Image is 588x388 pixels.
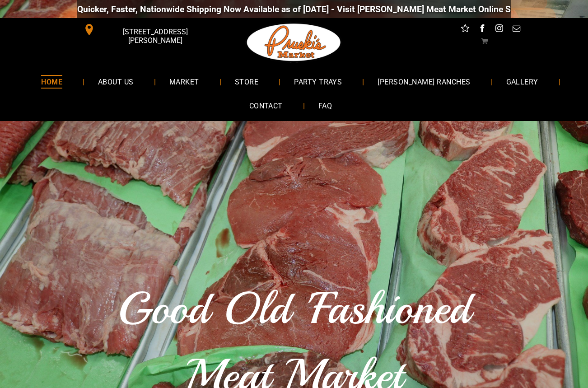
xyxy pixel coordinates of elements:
a: facebook [476,23,488,37]
a: PARTY TRAYS [280,70,355,93]
a: Social network [459,23,471,37]
a: MARKET [156,70,213,93]
a: FAQ [305,94,345,118]
a: instagram [494,23,505,37]
a: email [511,23,523,37]
img: Pruski-s+Market+HQ+Logo2-259w.png [245,18,343,67]
a: HOME [28,70,76,93]
span: [STREET_ADDRESS][PERSON_NAME] [97,23,214,49]
a: GALLERY [493,70,552,93]
a: [STREET_ADDRESS][PERSON_NAME] [77,23,215,37]
a: STORE [221,70,272,93]
a: CONTACT [236,94,296,118]
a: [PERSON_NAME] RANCHES [364,70,484,93]
a: ABOUT US [84,70,147,93]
